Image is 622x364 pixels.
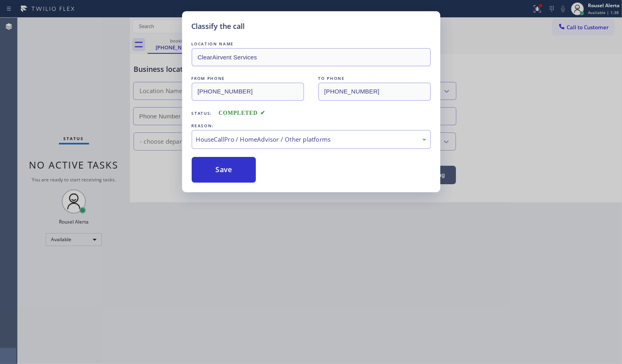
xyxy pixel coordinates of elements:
[192,40,431,48] div: LOCATION NAME
[192,21,245,32] h5: Classify the call
[219,110,265,116] span: COMPLETED
[192,157,256,183] button: Save
[192,74,304,83] div: FROM PHONE
[318,83,431,101] input: To phone
[196,135,426,144] div: HouseCallPro / HomeAdvisor / Other platforms
[192,83,304,101] input: From phone
[192,110,213,116] span: Status:
[318,74,431,83] div: TO PHONE
[192,122,431,130] div: REASON:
